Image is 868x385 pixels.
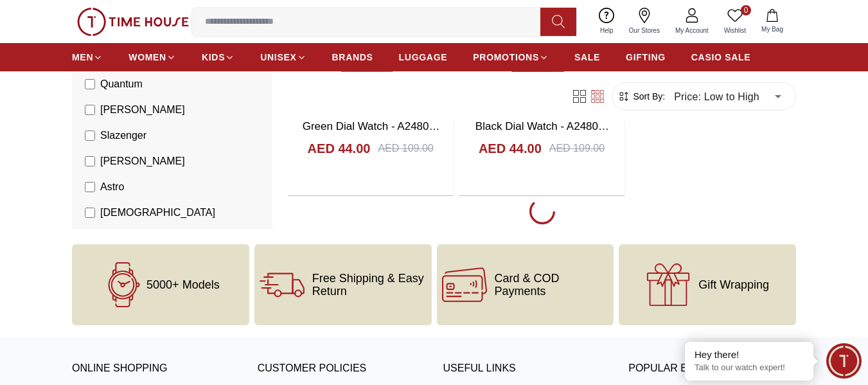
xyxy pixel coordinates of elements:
span: Our Stores [624,26,665,35]
a: CASIO SALE [691,46,751,69]
span: Astro [100,179,124,195]
span: UNISEX [260,51,296,64]
span: Sort By: [630,90,665,103]
div: Chat Widget [826,343,862,379]
span: GIFTING [626,51,666,64]
div: Hey there! [695,348,804,361]
a: SALE [574,46,600,69]
span: Help [595,26,619,35]
h3: CUSTOMER POLICIES [258,359,425,379]
a: 0Wishlist [716,5,754,38]
h4: AED 44.00 [479,139,542,157]
input: Quantum [85,79,95,89]
a: Our Stores [621,5,668,38]
h3: USEFUL LINKS [443,359,611,379]
a: Help [592,5,621,38]
input: Astro [85,182,95,192]
div: AED 109.00 [549,141,605,156]
span: Free Shipping & Easy Return [312,272,427,298]
span: Slazenger [100,128,146,143]
span: 5000+ Models [146,278,220,291]
a: Astro Kids Analog-Digital Green Dial Watch - A24801-PPGG [303,103,440,148]
h4: AED 44.00 [308,139,371,157]
h3: ONLINE SHOPPING [72,359,240,379]
button: My Bag [754,6,791,37]
span: 0 [741,5,751,15]
span: KIDS [202,51,225,64]
span: WOMEN [128,51,166,64]
a: UNISEX [260,46,306,69]
a: MEN [72,46,103,69]
span: LUGGAGE [399,51,448,64]
p: Talk to our watch expert! [695,363,804,373]
a: LUGGAGE [399,46,448,69]
span: MEN [72,51,93,64]
img: ... [77,8,189,36]
input: [PERSON_NAME] [85,105,95,115]
div: Price: Low to High [665,78,790,114]
span: BRANDS [332,51,373,64]
span: My Bag [756,24,788,34]
h3: Popular Brands [628,359,796,379]
span: CASIO SALE [691,51,751,64]
a: Astro Kids Analog-Digital Black Dial Watch - A24802-PPNN [475,103,609,148]
a: BRANDS [332,46,373,69]
div: AED 109.00 [378,141,433,156]
span: Quantum [100,76,143,92]
span: Card & COD Payments [495,272,609,298]
span: My Account [670,26,714,35]
span: [DEMOGRAPHIC_DATA] [100,205,215,220]
button: Sort By: [617,90,665,103]
span: [PERSON_NAME] [100,102,185,118]
span: Gift Wrapping [698,278,769,291]
a: GIFTING [626,46,666,69]
span: [PERSON_NAME] [100,154,185,169]
a: WOMEN [128,46,176,69]
a: KIDS [202,46,235,69]
span: Wishlist [719,26,751,35]
span: SALE [574,51,600,64]
span: PROMOTIONS [473,51,539,64]
input: Slazenger [85,130,95,141]
input: [DEMOGRAPHIC_DATA] [85,208,95,218]
a: PROMOTIONS [473,46,549,69]
input: [PERSON_NAME] [85,156,95,166]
